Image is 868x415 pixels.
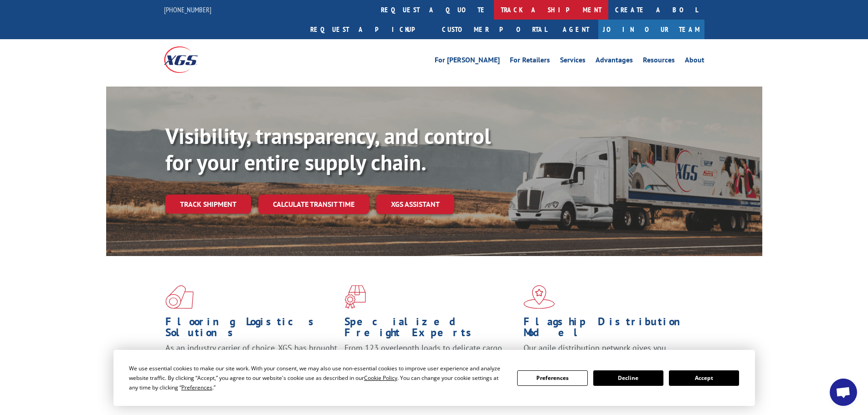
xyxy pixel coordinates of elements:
[258,195,369,214] a: Calculate transit time
[165,122,491,176] b: Visibility, transparency, and control for your entire supply chain.
[524,316,696,343] h1: Flagship Distribution Model
[435,56,500,67] a: For [PERSON_NAME]
[524,285,555,309] img: xgs-icon-flagship-distribution-model-red
[129,364,506,392] div: We use essential cookies to make our site work. With your consent, we may also use non-essential ...
[510,56,550,67] a: For Retailers
[181,384,212,391] span: Preferences
[113,350,755,406] div: Cookie Consent Prompt
[344,316,517,343] h1: Specialized Freight Experts
[517,370,587,386] button: Preferences
[598,20,704,39] a: Join Our Team
[435,20,554,39] a: Customer Portal
[165,316,338,343] h1: Flooring Logistics Solutions
[303,20,435,39] a: Request a pickup
[593,370,663,386] button: Decline
[669,370,739,386] button: Accept
[376,195,454,214] a: XGS ASSISTANT
[164,5,211,14] a: [PHONE_NUMBER]
[554,20,598,39] a: Agent
[643,56,675,67] a: Resources
[830,379,857,406] div: Open chat
[165,195,251,214] a: Track shipment
[560,56,586,67] a: Services
[364,374,397,382] span: Cookie Policy
[165,285,194,309] img: xgs-icon-total-supply-chain-intelligence-red
[685,56,704,67] a: About
[344,343,517,383] p: From 123 overlength loads to delicate cargo, our experienced staff knows the best way to move you...
[524,343,691,364] span: Our agile distribution network gives you nationwide inventory management on demand.
[165,343,337,375] span: As an industry carrier of choice, XGS has brought innovation and dedication to flooring logistics...
[596,56,633,67] a: Advantages
[344,285,366,309] img: xgs-icon-focused-on-flooring-red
